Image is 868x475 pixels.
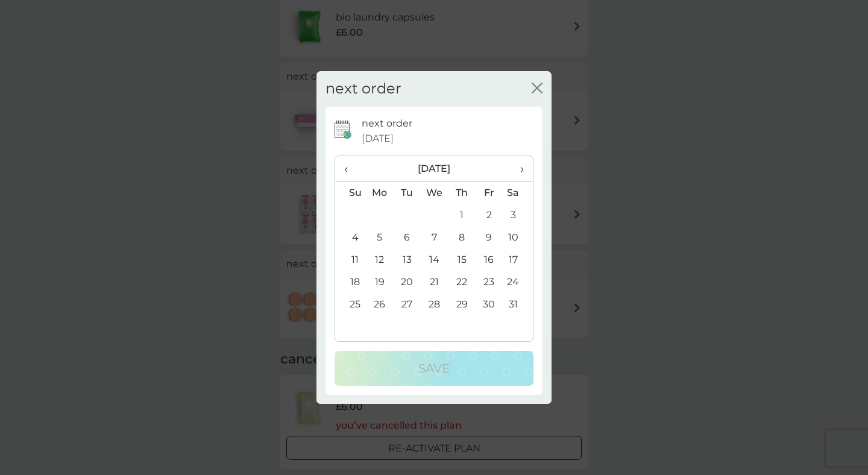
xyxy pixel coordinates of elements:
[335,294,366,316] td: 25
[448,181,476,204] th: Th
[476,294,503,316] td: 30
[476,181,503,204] th: Fr
[512,156,524,181] span: ›
[476,271,503,294] td: 23
[448,204,476,227] td: 1
[503,181,533,204] th: Sa
[448,294,476,316] td: 29
[366,249,394,271] td: 12
[503,204,533,227] td: 3
[366,271,394,294] td: 19
[394,227,421,249] td: 6
[366,181,394,204] th: Mo
[362,116,412,131] p: next order
[448,249,476,271] td: 15
[394,181,421,204] th: Tu
[476,227,503,249] td: 9
[344,156,357,181] span: ‹
[325,80,401,98] h2: next order
[421,249,448,271] td: 14
[503,227,533,249] td: 10
[394,249,421,271] td: 13
[418,359,450,378] p: Save
[532,83,542,95] button: close
[394,271,421,294] td: 20
[335,181,366,204] th: Su
[394,294,421,316] td: 27
[366,294,394,316] td: 26
[421,181,448,204] th: We
[421,227,448,249] td: 7
[448,227,476,249] td: 8
[335,351,533,386] button: Save
[503,249,533,271] td: 17
[476,249,503,271] td: 16
[503,294,533,316] td: 31
[335,271,366,294] td: 18
[362,131,394,146] span: [DATE]
[421,271,448,294] td: 21
[503,271,533,294] td: 24
[366,227,394,249] td: 5
[448,271,476,294] td: 22
[421,294,448,316] td: 28
[366,156,503,182] th: [DATE]
[335,249,366,271] td: 11
[335,227,366,249] td: 4
[476,204,503,227] td: 2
